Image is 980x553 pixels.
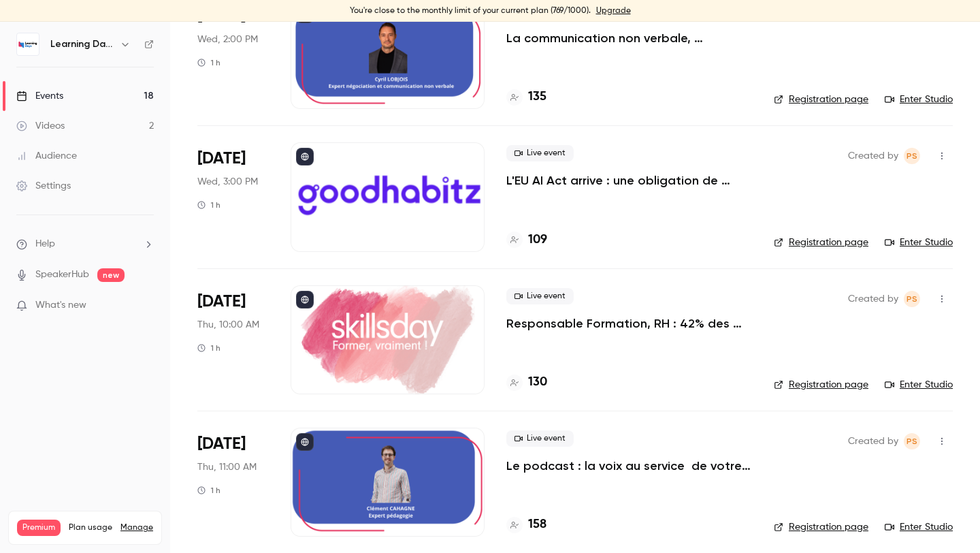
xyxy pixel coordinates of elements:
iframe: Noticeable Trigger [137,300,154,312]
span: [DATE] [197,433,246,455]
span: [DATE] [197,291,246,313]
a: Upgrade [596,5,631,16]
li: help-dropdown-opener [16,237,154,251]
span: What's new [35,298,86,313]
span: new [97,268,125,282]
span: [DATE] [197,148,246,170]
span: Live event [506,430,574,447]
a: 135 [506,88,546,106]
span: Live event [506,288,574,304]
h6: Learning Days [50,37,114,51]
div: Settings [16,179,71,193]
div: 1 h [197,57,220,68]
span: Thu, 10:00 AM [197,318,259,332]
span: PS [906,291,917,307]
a: Enter Studio [885,236,953,249]
span: Prad Selvarajah [904,433,920,449]
div: Oct 9 Thu, 10:00 AM (Europe/Paris) [197,285,269,394]
a: La communication non verbale, comprendre au delà des mots pour installer la confiance [506,30,752,46]
span: Live event [506,145,574,161]
a: Registration page [774,93,868,106]
span: Prad Selvarajah [904,291,920,307]
span: Thu, 11:00 AM [197,460,257,474]
span: Plan usage [69,522,112,533]
a: SpeakerHub [35,268,89,282]
span: PS [906,433,917,449]
a: Registration page [774,520,868,534]
h4: 135 [528,88,546,106]
span: Wed, 2:00 PM [197,33,258,46]
span: Premium [17,520,61,536]
a: Enter Studio [885,93,953,106]
span: Created by [848,291,898,307]
span: Created by [848,433,898,449]
a: Responsable Formation, RH : 42% des managers vous ignorent. Que faites-vous ? [506,315,752,332]
span: PS [906,148,917,164]
a: Enter Studio [885,378,953,392]
div: 1 h [197,343,220,353]
div: 1 h [197,485,220,496]
div: Videos [16,119,65,133]
a: Registration page [774,378,868,392]
h4: 158 [528,516,546,534]
a: Registration page [774,236,868,249]
a: Enter Studio [885,520,953,534]
div: Oct 8 Wed, 3:00 PM (Europe/Paris) [197,142,269,251]
div: Oct 9 Thu, 11:00 AM (Europe/Paris) [197,428,269,537]
span: Wed, 3:00 PM [197,175,258,189]
h4: 130 [528,373,547,392]
a: 130 [506,373,547,392]
h4: 109 [528,231,547,249]
a: 109 [506,231,547,249]
div: Events [16,89,63,103]
span: Created by [848,148,898,164]
a: Manage [120,522,153,533]
a: Le podcast : la voix au service de votre pédagogie [506,458,752,474]
div: 1 h [197,200,220,210]
span: Prad Selvarajah [904,148,920,164]
img: Learning Days [17,33,39,55]
a: 158 [506,516,546,534]
a: L'EU AI Act arrive : une obligation de formation… et une opportunité stratégique pour votre entre... [506,172,752,189]
span: Help [35,237,55,251]
div: Audience [16,149,77,163]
